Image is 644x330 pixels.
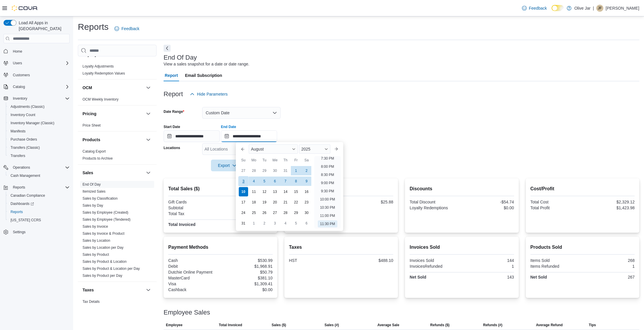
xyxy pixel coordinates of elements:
div: Sales [78,181,157,281]
div: day-22 [291,198,301,207]
div: Products [78,148,157,164]
span: Report [165,70,178,81]
h3: Employee Sales [164,309,210,316]
div: day-5 [260,177,269,186]
input: Dark Mode [552,5,564,11]
span: Sales by Location per Day [83,245,123,250]
div: day-3 [270,219,280,228]
button: Taxes [83,287,144,293]
div: $3,753.10 [221,205,272,210]
div: Jonathan Ferdman [596,5,603,12]
div: day-6 [302,219,311,228]
strong: Net Sold [530,275,547,279]
h3: Report [164,91,183,98]
span: Inventory Manager (Classic) [8,120,70,127]
a: Itemized Sales [83,189,106,193]
span: Operations [11,164,70,171]
a: Sales by Location per Day [83,246,123,250]
div: $50.79 [221,270,272,274]
li: 11:00 PM [318,212,337,219]
div: Cash [168,258,219,263]
a: Sales by Invoice & Product [83,231,124,236]
span: Sales by Invoice & Product [83,231,124,236]
button: Reports [6,208,72,216]
a: Feedback [520,2,549,14]
span: Sales by Classification [83,196,118,201]
span: Sales by Invoice [83,224,108,229]
a: Dashboards [8,200,36,207]
span: Reports [11,184,70,191]
span: Reports [8,208,70,215]
button: Canadian Compliance [6,191,72,200]
div: $2,329.12 [584,200,635,204]
span: Inventory [11,95,70,102]
div: day-23 [302,198,311,207]
span: Catalog [11,83,70,90]
h2: Taxes [289,244,394,251]
span: Export [214,160,240,171]
div: $1,968.91 [221,264,272,269]
div: day-11 [249,187,259,196]
span: Feedback [529,5,547,11]
div: Loyalty Redemptions [410,205,461,210]
label: Locations [164,146,180,150]
span: Catalog Export [83,149,106,154]
h3: Taxes [83,287,94,293]
a: Sales by Classification [83,196,118,201]
div: $0.00 [463,205,514,210]
div: day-16 [302,187,311,196]
h2: Discounts [410,185,514,192]
button: Transfers (Classic) [6,144,72,152]
span: Canadian Compliance [8,192,70,199]
div: 144 [463,258,514,263]
div: Total Profit [530,205,581,210]
span: Sales by Product & Location [83,259,127,264]
span: Feedback [121,26,139,32]
button: OCM [145,84,152,91]
button: Operations [1,163,72,172]
div: day-29 [260,166,269,175]
h2: Invoices Sold [410,244,514,251]
div: InvoicesRefunded [410,264,461,269]
li: 7:30 PM [319,155,336,162]
div: day-2 [302,166,311,175]
h2: Products Sold [530,244,635,251]
div: August, 2025 [238,165,312,229]
div: day-29 [291,208,301,217]
a: Customers [11,72,32,79]
div: $0.00 [221,287,272,292]
li: 8:00 PM [319,163,336,170]
span: Purchase Orders [8,136,70,143]
a: Price Sheet [83,123,101,127]
li: 11:30 PM [318,220,337,227]
div: Gift Cards [168,200,219,204]
a: Products to Archive [83,156,113,160]
strong: Net Sold [410,275,426,279]
div: day-27 [239,166,248,175]
div: day-1 [249,219,259,228]
label: Start Date [164,125,180,129]
h3: Products [83,137,100,143]
button: Products [83,137,144,143]
span: Canadian Compliance [11,193,45,198]
strong: Total Invoiced [168,222,195,227]
button: Adjustments (Classic) [6,103,72,111]
span: Settings [13,230,25,234]
a: Dashboards [6,200,72,208]
span: Adjustments (Classic) [8,103,70,110]
button: Sales [145,169,152,176]
div: day-13 [270,187,280,196]
a: Sales by Employee (Created) [83,210,128,215]
a: Sales by Product & Location [83,260,127,264]
div: $1,423.98 [584,205,635,210]
span: Settings [11,228,70,236]
div: Button. Open the year selector. 2025 is currently selected. [299,144,330,154]
ul: Time [314,156,341,229]
button: Pricing [83,111,144,117]
div: Invoices Sold [410,258,461,263]
span: Inventory Count [8,111,70,118]
button: Custom Date [202,107,281,119]
button: Reports [1,183,72,191]
span: Refunds ($) [430,323,449,327]
span: Customers [11,71,70,79]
